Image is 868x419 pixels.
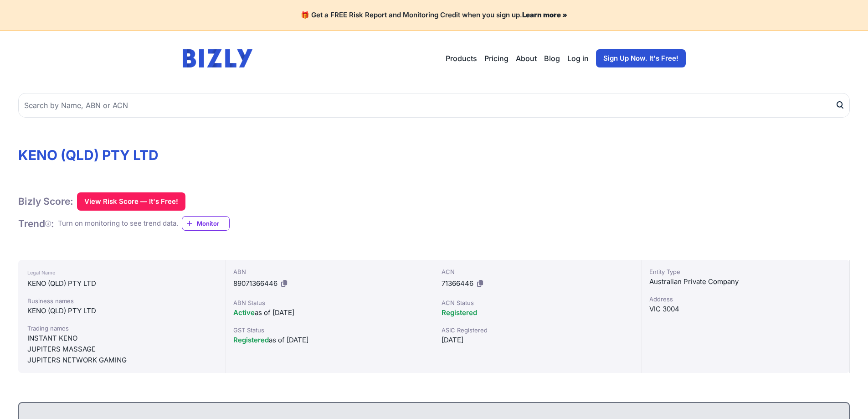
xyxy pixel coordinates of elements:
div: ACN [442,267,634,276]
h4: 🎁 Get a FREE Risk Report and Monitoring Credit when you sign up. [11,11,857,20]
a: Pricing [484,53,508,64]
h1: Bizly Score: [18,195,73,207]
span: Registered [442,308,477,317]
div: INSTANT KENO [27,333,216,344]
div: Business names [27,296,216,305]
a: About [516,53,537,64]
div: [DATE] [442,335,634,346]
button: Products [446,53,477,64]
div: Address [649,295,842,304]
h1: Trend : [18,217,54,230]
div: JUPITERS MASSAGE [27,344,216,355]
div: Trading names [27,324,216,333]
div: ABN Status [233,298,426,307]
div: as of [DATE] [233,307,426,318]
div: Australian Private Company [649,276,842,287]
div: Entity Type [649,267,842,276]
span: Active [233,308,255,317]
a: Sign Up Now. It's Free! [596,49,686,67]
div: KENO (QLD) PTY LTD [27,305,216,316]
div: GST Status [233,326,426,335]
a: Monitor [182,216,230,231]
span: 89071366446 [233,279,277,288]
span: Registered [233,336,269,344]
a: Log in [567,53,589,64]
h1: KENO (QLD) PTY LTD [18,147,850,163]
input: Search by Name, ABN or ACN [18,93,850,118]
a: Blog [544,53,560,64]
span: Monitor [197,219,229,228]
div: Turn on monitoring to see trend data. [58,218,178,229]
div: Legal Name [27,267,216,278]
a: Learn more » [522,10,567,19]
div: VIC 3004 [649,304,842,315]
div: as of [DATE] [233,335,426,346]
div: ACN Status [442,298,634,307]
div: ABN [233,267,426,276]
div: ASIC Registered [442,326,634,335]
button: View Risk Score — It's Free! [77,192,185,211]
div: JUPITERS NETWORK GAMING [27,355,216,366]
span: 71366446 [442,279,473,288]
div: KENO (QLD) PTY LTD [27,278,216,289]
